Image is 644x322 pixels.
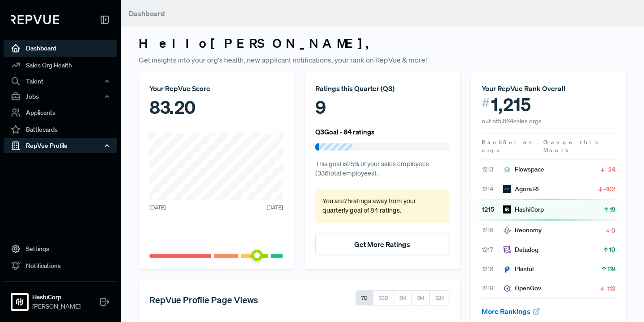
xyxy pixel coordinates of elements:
button: Jobs [4,89,117,104]
a: Battlecards [4,121,117,138]
p: You are 75 ratings away from your quarterly goal of 84 ratings . [322,197,442,216]
span: 0 [611,226,615,235]
span: -113 [606,284,615,293]
a: Settings [4,240,117,257]
div: Reonomy [503,226,542,235]
span: Change this Month [543,138,600,154]
img: Datadog [503,246,511,254]
img: Agora RE [503,185,511,193]
h5: RepVue Profile Page Views [149,294,258,305]
span: 1216 [482,226,503,235]
span: Your RepVue Rank Overall [482,84,565,93]
span: Dashboard [129,9,165,18]
a: Applicants [4,104,117,121]
div: HashiCorp [503,205,544,214]
div: Datadog [503,245,538,255]
img: RepVue [11,15,59,24]
button: 12M [429,290,449,305]
span: out of 5,864 sales orgs [482,117,542,125]
a: Notifications [4,257,117,274]
button: 30D [373,290,394,305]
img: Flowspace [503,166,511,174]
img: Reonomy [503,226,511,234]
div: 83.20 [149,94,283,121]
button: RepVue Profile [4,138,117,153]
span: 1215 [482,205,503,214]
a: Dashboard [4,40,117,57]
span: -24 [606,165,615,174]
div: Your RepVue Score [149,83,283,94]
button: 3M [394,290,412,305]
button: 7D [356,290,373,305]
button: 6M [411,290,430,305]
span: Sales orgs [482,138,534,154]
span: [DATE] [149,204,166,212]
span: 1217 [482,245,503,255]
a: HashiCorpHashiCorp[PERSON_NAME] [4,281,117,315]
span: -102 [604,184,615,193]
span: 1218 [482,264,503,274]
img: Planful [503,265,511,273]
div: OpenGov [503,284,541,293]
button: Get More Ratings [315,234,449,255]
span: Rank [482,138,503,146]
span: 119 [607,264,615,273]
strong: HashiCorp [32,293,80,302]
img: HashiCorp [503,205,511,213]
span: 1214 [482,184,503,194]
a: Sales Org Health [4,57,117,74]
div: Planful [503,264,534,274]
p: Get insights into your org's health, new applicant notifications, your rank on RepVue & more! [139,54,626,65]
img: HashiCorp [13,295,27,309]
img: OpenGov [503,284,511,293]
div: Flowspace [503,165,544,174]
button: Talent [4,74,117,89]
a: More Rankings [482,307,541,316]
h6: Q3 Goal - 84 ratings [315,128,375,136]
span: [DATE] [267,204,283,212]
span: [PERSON_NAME] [32,302,80,311]
span: 19 [610,205,615,214]
span: 10 [609,245,615,254]
div: 9 [315,94,449,121]
span: 1,215 [491,94,531,115]
span: 1219 [482,284,503,293]
span: 1213 [482,165,503,174]
div: Ratings this Quarter ( Q3 ) [315,83,449,94]
span: # [482,94,490,112]
h3: Hello [PERSON_NAME] , [139,36,626,51]
p: This goal is 25 % of your sales employees ( 336 total employees). [315,159,449,179]
div: Agora RE [503,184,541,194]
